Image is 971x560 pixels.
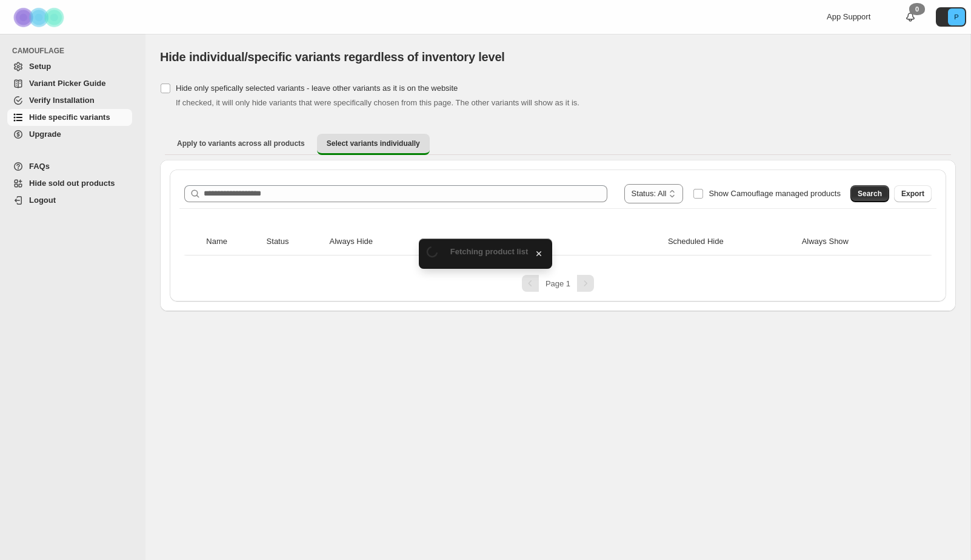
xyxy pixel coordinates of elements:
[7,75,132,92] a: Variant Picker Guide
[664,228,798,255] th: Scheduled Hide
[7,109,132,126] a: Hide specific variants
[858,189,882,199] span: Search
[7,126,132,143] a: Upgrade
[798,228,913,255] th: Always Show
[850,185,889,202] button: Search
[7,175,132,192] a: Hide sold out products
[317,134,430,155] button: Select variants individually
[7,92,132,109] a: Verify Installation
[176,98,579,107] span: If checked, it will only hide variants that were specifically chosen from this page. The other va...
[904,11,916,23] a: 0
[433,228,664,255] th: Selected/Excluded Countries
[160,50,505,64] span: Hide individual/specific variants regardless of inventory level
[909,3,925,15] div: 0
[326,228,434,255] th: Always Hide
[29,179,115,188] span: Hide sold out products
[263,228,326,255] th: Status
[202,228,262,255] th: Name
[177,139,305,148] span: Apply to variants across all products
[167,134,315,153] button: Apply to variants across all products
[12,46,137,56] span: CAMOUFLAGE
[327,139,420,148] span: Select variants individually
[901,189,924,199] span: Export
[546,279,570,288] span: Page 1
[179,275,936,292] nav: Pagination
[954,13,958,21] text: P
[7,158,132,175] a: FAQs
[29,162,50,171] span: FAQs
[176,84,458,93] span: Hide only spefically selected variants - leave other variants as it is on the website
[450,247,529,256] span: Fetching product list
[894,185,932,202] button: Export
[29,96,95,105] span: Verify Installation
[29,113,110,122] span: Hide specific variants
[29,79,105,88] span: Variant Picker Guide
[948,8,965,25] span: Avatar with initials P
[7,58,132,75] a: Setup
[29,130,61,139] span: Upgrade
[827,12,870,21] span: App Support
[709,189,841,198] span: Show Camouflage managed products
[7,192,132,209] a: Logout
[160,160,956,311] div: Select variants individually
[936,7,966,27] button: Avatar with initials P
[29,196,56,205] span: Logout
[10,1,70,34] img: Camouflage
[29,62,51,71] span: Setup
